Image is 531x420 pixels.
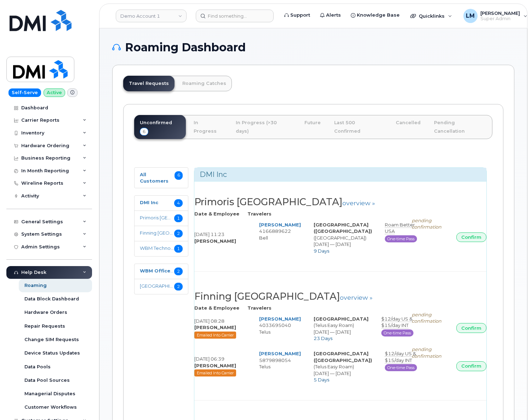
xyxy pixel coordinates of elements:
span: 6 [140,128,148,136]
strong: [GEOGRAPHIC_DATA] ([GEOGRAPHIC_DATA]) [314,222,372,234]
span: $12/day US & $15/day INT [381,316,412,329]
td: [DATE] 11:23 [194,217,247,259]
td: 4033695040 Telus [253,311,307,346]
span: 9 Days [314,248,329,254]
a: Unconfirmed6 [134,115,186,139]
th: Travelers [247,211,438,217]
a: WBM Technologies Inc. [140,245,174,253]
span: 30 days pass [385,364,417,371]
a: In Progress [188,115,228,139]
i: pending confirmation [412,218,441,230]
span: 1 [174,245,183,253]
td: (Telus Easy Roam) [DATE] — [DATE] [307,346,378,387]
strong: All Customers [140,172,169,184]
strong: DMI Inc [140,200,158,205]
a: [PERSON_NAME] [259,316,301,322]
span: 30 days pass [385,235,417,242]
a: Last 500 Confirmed [329,115,388,139]
h1: Roaming Dashboard [112,41,514,53]
td: 5879898054 Telus [253,346,307,387]
a: Finning [GEOGRAPHIC_DATA] [140,230,174,237]
td: [DATE] 08:28 [194,311,247,346]
th: Date & Employee [194,305,247,311]
a: DMI Inc [140,199,174,207]
a: Roaming Catches [177,76,232,91]
strong: [GEOGRAPHIC_DATA] ([GEOGRAPHIC_DATA]) [314,351,372,363]
a: overview » [340,294,372,301]
span: 1 [174,214,183,222]
strong: WBM Office Systems [140,268,194,274]
span: Emailed Into Carrier [194,369,236,376]
a: Future [299,115,326,131]
span: Roam Better USA [385,222,415,235]
strong: [PERSON_NAME] [194,363,236,368]
div: DMI Inc [194,168,486,182]
a: In Progress (>30 days) [230,115,297,139]
span: 30 days pass [381,329,413,336]
a: Cancelled [390,115,426,131]
a: [PERSON_NAME] [259,351,301,356]
a: Primoris [GEOGRAPHIC_DATA] [140,214,174,222]
span: 4 [174,199,183,207]
td: ([GEOGRAPHIC_DATA]) [DATE] — [DATE] [307,217,378,259]
h2: Finning [GEOGRAPHIC_DATA] [194,291,486,302]
a: Confirm [456,323,486,333]
span: $12/day US & $15/day INT [385,351,416,363]
span: 2 [174,267,183,275]
a: WBM Office Systems [140,267,174,275]
i: pending confirmation [412,312,441,324]
th: Date & Employee [194,211,247,217]
strong: [GEOGRAPHIC_DATA] [314,316,369,322]
h2: Primoris [GEOGRAPHIC_DATA] [194,197,486,207]
span: 23 Days [314,335,332,341]
a: Pending Cancellation [428,115,492,139]
a: Travel Requests [123,76,175,91]
i: pending confirmation [412,346,441,359]
span: Emailed Into Carrier [194,332,236,339]
a: Confirm [456,361,486,371]
th: Travelers [247,305,438,311]
span: 2 [174,230,183,237]
a: [GEOGRAPHIC_DATA] [140,283,174,290]
td: (Telus Easy Roam) [DATE] — [DATE] [307,311,375,346]
span: 6 [175,171,183,180]
a: Confirm [456,232,486,242]
td: 4166889622 Bell [253,217,307,259]
span: 5 Days [314,377,329,382]
span: 2 [174,283,183,290]
strong: [PERSON_NAME] [194,238,236,244]
a: overview » [342,199,375,207]
strong: [PERSON_NAME] [194,324,236,330]
td: [DATE] 06:39 [194,346,247,387]
a: [PERSON_NAME] [259,222,301,228]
